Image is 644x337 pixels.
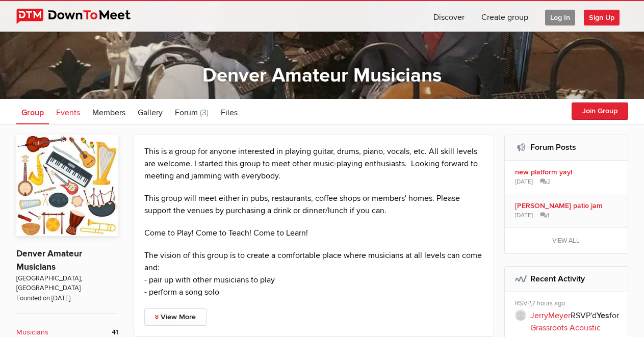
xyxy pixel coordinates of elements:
[144,249,484,298] p: The vision of this group is to create a comfortable place where musicians at all levels can come ...
[515,267,617,291] h2: Recent Activity
[515,168,621,177] b: new platform yay!
[16,135,118,236] img: Denver Amateur Musicians
[138,108,163,118] span: Gallery
[170,99,214,124] a: Forum (3)
[216,99,243,124] a: Files
[92,108,125,118] span: Members
[530,310,571,321] a: JerryMeyer
[515,211,533,220] span: [DATE]
[16,99,49,124] a: Group
[144,227,484,239] p: Come to Play! Come to Teach! Come to Learn!
[144,192,484,217] p: This group will meet either in pubs, restaurants, coffee shops or members' homes. Please support ...
[572,102,628,120] button: Join Group
[144,308,207,326] a: View More
[584,10,620,25] span: Sign Up
[56,108,80,118] span: Events
[221,108,238,118] span: Files
[425,1,473,32] a: Discover
[505,228,628,253] a: View all
[515,177,533,187] span: [DATE]
[545,10,575,25] span: Log In
[21,108,44,118] span: Group
[515,299,621,309] div: RSVP,
[505,194,628,227] a: [PERSON_NAME] patio jam [DATE] 1
[584,1,628,32] a: Sign Up
[16,294,118,303] span: Founded on [DATE]
[540,177,551,187] span: 2
[540,211,549,220] span: 1
[16,9,146,24] img: DownToMeet
[133,99,168,124] a: Gallery
[200,108,209,118] span: (3)
[144,145,484,182] p: This is a group for anyone interested in playing guitar, drums, piano, vocals, etc. All skill lev...
[532,299,565,307] span: 7 hours ago
[515,201,621,211] b: [PERSON_NAME] patio jam
[87,99,131,124] a: Members
[505,161,628,194] a: new platform yay! [DATE] 2
[16,274,118,294] span: [GEOGRAPHIC_DATA], [GEOGRAPHIC_DATA]
[537,1,583,32] a: Log In
[473,1,536,32] a: Create group
[530,142,576,152] a: Forum Posts
[51,99,85,124] a: Events
[597,310,609,321] b: Yes
[175,108,198,118] span: Forum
